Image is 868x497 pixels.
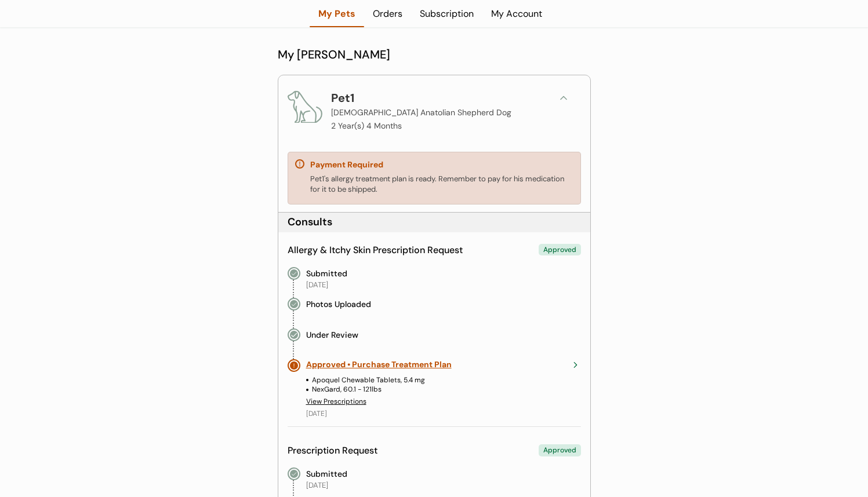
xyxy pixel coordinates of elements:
[306,409,327,419] div: [DATE]
[306,467,347,480] div: Submitted
[288,244,463,257] div: Allergy & Itchy Skin Prescription Request
[306,280,328,290] div: [DATE]
[310,174,573,195] div: Pet1's allergy treatment plan is ready. Remember to pay for his medication for it to be shipped.
[312,385,382,394] div: NexGard, 60.1 - 121lbs
[331,122,402,130] p: 2 Year(s) 4 Months
[364,8,411,20] div: Orders
[312,375,425,385] div: Apoquel Chewable Tablets, 5.4 mg
[306,397,366,407] div: View Prescriptions
[288,444,377,457] div: Prescription Request
[310,159,383,171] div: Payment Required
[306,267,347,280] div: Submitted
[411,8,482,20] div: Subscription
[310,8,364,20] div: My Pets
[539,244,581,256] div: Approved
[278,46,591,63] div: My [PERSON_NAME]
[288,89,322,124] img: dog.png
[306,480,328,491] div: [DATE]
[331,107,511,119] div: [DEMOGRAPHIC_DATA] Anatolian Shepherd Dog
[306,359,564,371] div: Approved • Purchase Treatment Plan
[482,8,551,20] div: My Account
[306,298,371,310] div: Photos Uploaded
[331,89,375,107] div: Pet1
[288,215,332,229] div: Consults
[539,444,581,456] div: Approved
[306,328,358,341] div: Under Review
